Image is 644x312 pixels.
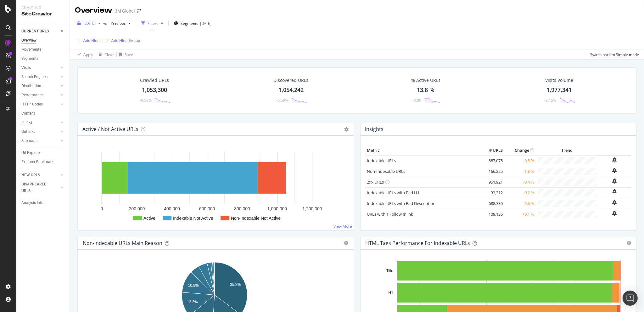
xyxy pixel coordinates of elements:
[21,172,59,179] a: NEW URLS
[623,291,638,306] div: Open Intercom Messenger
[344,127,349,132] i: Options
[365,125,384,133] h4: Insights
[75,18,103,28] button: [DATE]
[103,20,108,26] span: vs
[230,282,241,287] text: 35.2%
[367,179,384,185] a: 2xx URLs
[21,128,35,135] div: Outlinks
[139,18,166,28] button: Filters
[104,52,114,57] div: Clear
[302,206,322,211] text: 1,200,000
[21,150,41,156] div: Url Explorer
[367,211,413,217] a: URLs with 1 Follow Inlink
[21,37,36,44] div: Overview
[545,98,557,103] div: -3.15%
[231,216,281,221] text: Non-Indexable Not Active
[367,201,436,206] a: Indexable URLs with Bad Description
[125,52,133,57] div: Save
[21,172,40,179] div: NEW URLS
[171,18,214,28] button: Segments[DATE]
[187,300,198,304] text: 12.3%
[200,21,211,26] div: [DATE]
[613,200,617,205] div: bell-plus
[140,77,169,83] div: Crawled URLs
[83,146,346,225] svg: A chart.
[21,55,38,62] div: Segments
[479,177,505,187] td: 951,921
[344,241,349,245] div: gear
[479,187,505,198] td: 33,312
[21,128,59,135] a: Outlinks
[75,37,100,44] button: Add Filter
[21,65,31,71] div: Visits
[366,240,470,246] div: HTML Tags Performance for Indexable URLs
[21,55,65,62] a: Segments
[21,10,64,18] div: SiteCrawler
[21,181,59,194] a: DISAPPEARED URLS
[83,20,96,26] span: 2025 Aug. 10th
[21,119,32,126] div: Inlinks
[21,110,35,117] div: Content
[83,52,93,57] div: Apply
[545,77,573,83] div: Visits Volume
[234,206,250,211] text: 800,000
[108,20,126,26] span: Previous
[21,150,65,156] a: Url Explorer
[21,65,59,71] a: Visits
[21,101,59,108] a: HTTP Codes
[21,181,53,194] div: DISAPPEARED URLS
[367,158,396,163] a: Indexable URLs
[21,83,41,89] div: Distribution
[21,138,59,144] a: Sitemaps
[613,157,617,162] div: bell-plus
[101,206,103,211] text: 0
[115,8,135,14] div: 3M Global
[21,138,37,144] div: Sitemaps
[21,37,65,44] a: Overview
[111,38,140,43] div: Add Filter Group
[479,155,505,166] td: 887,075
[505,187,536,198] td: -0.2 %
[21,200,65,206] a: Analysis Info
[334,224,352,229] a: View More
[21,28,49,35] div: CURRENT URLS
[505,198,536,209] td: -0.6 %
[21,5,64,10] div: Analytics
[479,146,505,155] th: # URLS
[547,86,572,94] div: 1,977,341
[613,189,617,194] div: bell-plus
[21,101,43,108] div: HTTP Codes
[479,198,505,209] td: 688,330
[21,74,48,80] div: Search Engines
[143,216,155,221] text: Active
[366,146,479,155] th: Metric
[627,241,631,245] div: gear
[267,206,287,211] text: 1,000,000
[83,240,162,246] div: Non-Indexable URLs Main Reason
[505,155,536,166] td: -0.5 %
[21,159,55,165] div: Explorer Bookmarks
[21,74,59,80] a: Search Engines
[21,28,59,35] a: CURRENT URLS
[479,209,505,219] td: 109,136
[505,209,536,219] td: +0.1 %
[613,168,617,173] div: bell-plus
[21,119,59,126] a: Inlinks
[96,49,114,60] button: Clear
[82,125,138,133] h4: Active / Not Active URLs
[367,168,406,174] a: Non-Indexable URLs
[21,159,65,165] a: Explorer Bookmarks
[173,216,213,221] text: Indexable Not Active
[83,38,100,43] div: Add Filter
[505,177,536,187] td: -0.4 %
[588,49,639,60] button: Switch back to Simple mode
[188,283,199,288] text: 10.9%
[278,86,304,94] div: 1,054,242
[137,9,141,13] div: arrow-right-arrow-left
[21,92,43,99] div: Performance
[75,49,93,60] button: Apply
[21,92,59,99] a: Performance
[590,52,639,57] div: Switch back to Simple mode
[613,179,617,184] div: bell-plus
